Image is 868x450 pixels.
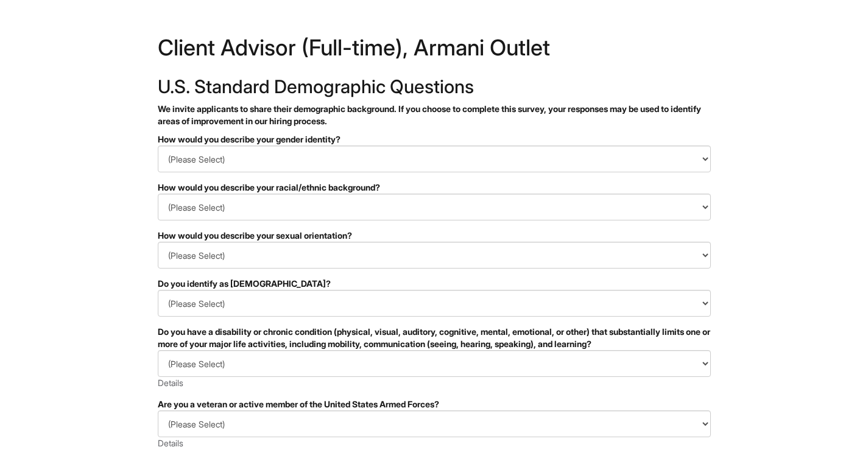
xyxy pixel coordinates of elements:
a: Details [158,378,183,388]
div: Do you have a disability or chronic condition (physical, visual, auditory, cognitive, mental, emo... [158,326,711,350]
h2: U.S. Standard Demographic Questions [158,77,711,97]
select: Do you identify as transgender? [158,290,711,317]
select: Do you have a disability or chronic condition (physical, visual, auditory, cognitive, mental, emo... [158,350,711,377]
select: How would you describe your racial/ethnic background? [158,194,711,220]
h1: Client Advisor (Full-time), Armani Outlet [158,37,711,65]
div: How would you describe your racial/ethnic background? [158,181,711,194]
div: Are you a veteran or active member of the United States Armed Forces? [158,398,711,410]
select: Are you a veteran or active member of the United States Armed Forces? [158,410,711,437]
div: How would you describe your sexual orientation? [158,230,711,242]
div: How would you describe your gender identity? [158,133,711,146]
select: How would you describe your sexual orientation? [158,242,711,269]
div: Do you identify as [DEMOGRAPHIC_DATA]? [158,278,711,290]
select: How would you describe your gender identity? [158,146,711,172]
a: Details [158,438,183,448]
p: We invite applicants to share their demographic background. If you choose to complete this survey... [158,103,711,127]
